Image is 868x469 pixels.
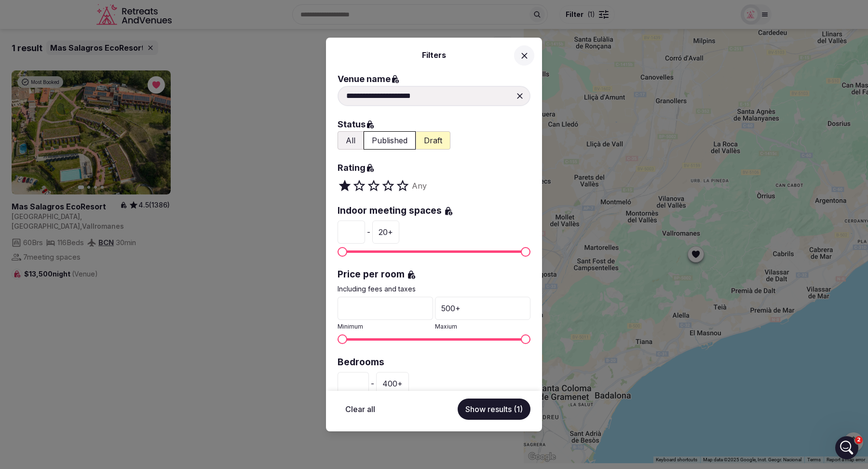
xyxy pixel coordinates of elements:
label: Rating [338,161,530,175]
button: Show only published venues [364,131,416,150]
span: Minimum [338,247,347,257]
span: Maxium [435,323,457,330]
span: Set rating to 2 [352,179,366,193]
span: Maximum [521,247,530,257]
span: - [371,378,374,389]
label: Price per room [338,268,530,281]
div: 400 + [376,372,409,395]
label: Status [338,118,530,131]
button: Clear all [338,399,383,420]
label: Indoor meeting spaces [338,205,530,218]
span: Minimum [338,323,363,330]
label: Bedrooms [338,356,530,369]
span: Any [412,180,427,192]
div: 20 + [372,221,399,244]
span: Set rating to 5 [395,179,410,193]
iframe: Intercom live chat [835,436,858,459]
div: Filter venues by status [338,131,530,150]
span: 2 [855,436,863,444]
span: - [367,226,370,238]
span: Maximum [521,334,530,344]
p: Including fees and taxes [338,284,530,294]
span: Set rating to 1 [338,179,352,193]
span: Set rating to 3 [366,179,381,193]
span: Minimum [338,334,347,344]
div: 500 + [435,297,530,320]
span: Set rating to 4 [381,179,395,193]
h2: Filters [338,49,530,61]
button: Show results (1) [458,399,530,420]
button: Show all venues [338,131,364,150]
label: Venue name [338,72,530,86]
button: Show only draft venues [416,131,450,150]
